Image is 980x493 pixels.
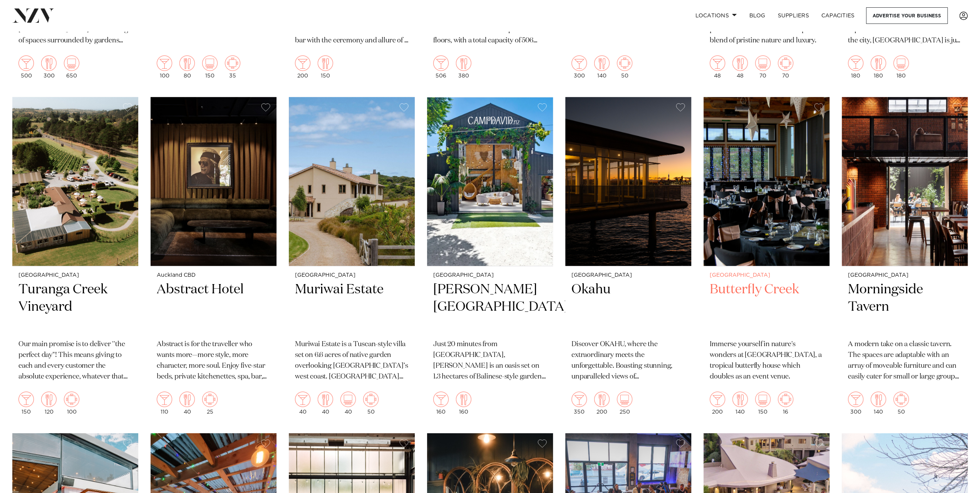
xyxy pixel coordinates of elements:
[318,56,333,79] div: 150
[295,392,310,415] div: 40
[617,56,632,79] div: 50
[202,56,218,79] div: 150
[157,273,270,278] small: Auckland CBD
[41,392,57,415] div: 120
[12,8,54,22] img: nzv-logo.png
[571,392,587,407] img: cocktail.png
[340,392,356,415] div: 40
[778,56,793,71] img: meeting.png
[295,281,409,333] h2: Muriwai Estate
[848,392,863,415] div: 300
[710,339,823,382] p: Immerse yourself in nature's wonders at [GEOGRAPHIC_DATA], a tropical butterfly house which doubl...
[295,339,409,382] p: Muriwai Estate is a Tuscan-style villa set on 6.6 acres of native garden overlooking [GEOGRAPHIC_...
[433,339,547,382] p: Just 20 minutes from [GEOGRAPHIC_DATA], [PERSON_NAME] is an oasis set on 1.3 hectares of Balinese...
[771,7,815,24] a: SUPPLIERS
[433,281,547,333] h2: [PERSON_NAME][GEOGRAPHIC_DATA]
[871,392,886,415] div: 140
[617,56,632,71] img: meeting.png
[755,56,771,71] img: theatre.png
[710,281,823,333] h2: Butterfly Creek
[617,392,632,415] div: 250
[64,392,79,407] img: meeting.png
[594,56,610,71] img: dining.png
[571,273,685,278] small: [GEOGRAPHIC_DATA]
[893,56,909,79] div: 180
[295,56,310,71] img: cocktail.png
[433,273,547,278] small: [GEOGRAPHIC_DATA]
[202,56,218,71] img: theatre.png
[778,56,793,79] div: 70
[732,392,748,407] img: dining.png
[157,56,172,79] div: 100
[866,7,948,24] a: Advertise your business
[433,392,449,407] img: cocktail.png
[295,56,310,79] div: 200
[340,392,356,407] img: theatre.png
[179,392,195,415] div: 40
[433,56,449,79] div: 506
[318,56,333,71] img: dining.png
[815,7,861,24] a: Capacities
[18,281,132,333] h2: Turanga Creek Vineyard
[732,56,748,71] img: dining.png
[571,56,587,79] div: 300
[289,97,415,421] a: [GEOGRAPHIC_DATA] Muriwai Estate Muriwai Estate is a Tuscan-style villa set on 6.6 acres of nativ...
[64,56,79,71] img: theatre.png
[18,392,34,407] img: cocktail.png
[571,392,587,415] div: 350
[848,339,962,382] p: A modern take on a classic tavern. The spaces are adaptable with an array of moveable furniture a...
[755,56,771,79] div: 70
[157,56,172,71] img: cocktail.png
[427,97,553,421] a: [GEOGRAPHIC_DATA] [PERSON_NAME][GEOGRAPHIC_DATA] Just 20 minutes from [GEOGRAPHIC_DATA], [PERSON_...
[157,281,270,333] h2: Abstract Hotel
[225,56,240,71] img: meeting.png
[295,392,310,407] img: cocktail.png
[871,56,886,79] div: 180
[41,56,57,71] img: dining.png
[710,392,725,415] div: 200
[571,339,685,382] p: Discover OKAHU, where the extraordinary meets the unforgettable. Boasting stunning, unparalleled ...
[893,56,909,71] img: theatre.png
[202,392,218,415] div: 25
[456,392,471,407] img: dining.png
[41,56,57,79] div: 300
[689,7,743,24] a: Locations
[64,56,79,79] div: 650
[893,392,909,415] div: 50
[64,392,79,415] div: 100
[18,339,132,382] p: Our main promise is to deliver ''the perfect day"! This means giving to each and every customer t...
[157,339,270,382] p: Abstract is for the traveller who wants more—more style, more character, more soul. Enjoy five-st...
[363,392,379,407] img: meeting.png
[151,97,276,421] a: Auckland CBD Abstract Hotel Abstract is for the traveller who wants more—more style, more charact...
[871,56,886,71] img: dining.png
[871,392,886,407] img: dining.png
[732,56,748,79] div: 48
[893,392,909,407] img: meeting.png
[571,281,685,333] h2: Okahu
[732,392,748,415] div: 140
[179,392,195,407] img: dining.png
[225,56,240,79] div: 35
[157,392,172,407] img: cocktail.png
[848,56,863,71] img: cocktail.png
[571,56,587,71] img: cocktail.png
[18,273,132,278] small: [GEOGRAPHIC_DATA]
[755,392,771,415] div: 150
[778,392,793,415] div: 16
[18,56,34,71] img: cocktail.png
[755,392,771,407] img: theatre.png
[778,392,793,407] img: meeting.png
[594,56,610,79] div: 140
[363,392,379,415] div: 50
[202,392,218,407] img: meeting.png
[18,392,34,415] div: 150
[456,56,471,71] img: dining.png
[179,56,195,79] div: 80
[433,392,449,415] div: 160
[848,392,863,407] img: cocktail.png
[842,97,968,421] a: [GEOGRAPHIC_DATA] Morningside Tavern A modern take on a classic tavern. The spaces are adaptable ...
[318,392,333,407] img: dining.png
[710,56,725,71] img: cocktail.png
[743,7,771,24] a: BLOG
[848,281,962,333] h2: Morningside Tavern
